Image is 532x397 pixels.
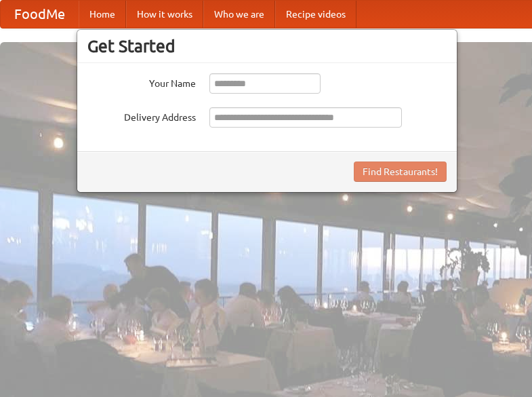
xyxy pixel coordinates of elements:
[87,73,196,90] label: Your Name
[87,107,196,124] label: Delivery Address
[87,36,447,56] h3: Get Started
[275,1,356,28] a: Recipe videos
[354,162,447,182] button: Find Restaurants!
[1,1,79,28] a: FoodMe
[126,1,203,28] a: How it works
[203,1,275,28] a: Who we are
[79,1,126,28] a: Home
